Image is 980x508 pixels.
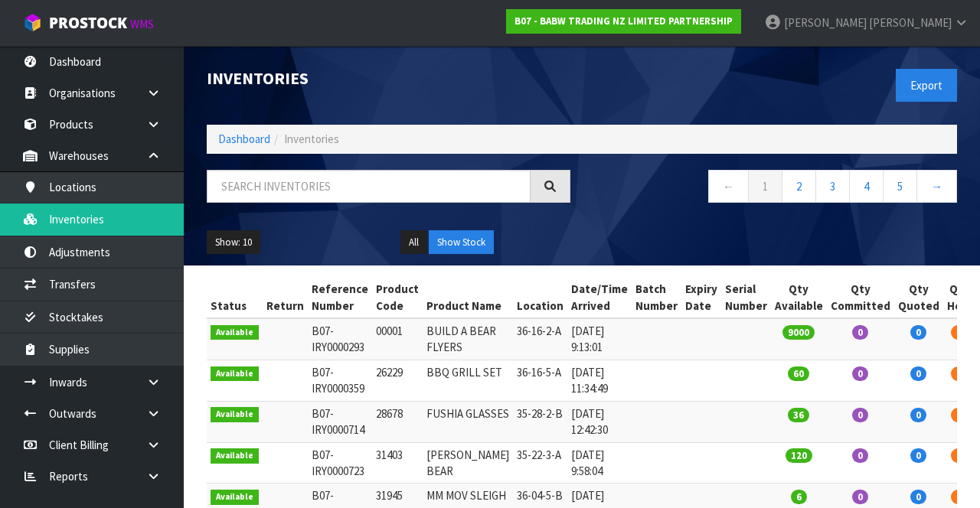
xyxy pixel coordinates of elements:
span: 36 [788,408,809,422]
th: Qty Committed [827,277,894,318]
span: 0 [852,408,868,422]
small: WMS [130,17,154,31]
span: 60 [788,366,809,381]
td: B07-IRY0000714 [308,401,372,442]
span: 6 [791,490,807,504]
td: FUSHIA GLASSES [423,401,513,442]
th: Product Name [423,277,513,318]
th: Product Code [372,277,423,318]
span: Available [211,407,259,422]
span: 0 [910,325,926,340]
a: Dashboard [218,132,270,146]
td: 36-16-5-A [513,360,567,401]
strong: B07 - BABW TRADING NZ LIMITED PARTNERSHIP [514,15,733,28]
img: cube-alt.png [23,13,42,32]
button: Show: 10 [207,230,260,255]
th: Date/Time Arrived [567,277,632,318]
td: [DATE] 11:34:49 [567,360,632,401]
span: 0 [951,448,967,463]
th: Batch Number [632,277,681,318]
span: 120 [786,448,812,463]
span: Available [211,448,259,464]
span: [PERSON_NAME] [784,15,867,30]
th: Serial Number [721,277,771,318]
td: BUILD A BEAR FLYERS [423,318,513,360]
span: Available [211,325,259,340]
th: Qty Held [943,277,975,318]
span: Available [211,490,259,505]
span: 0 [910,448,926,463]
td: [DATE] 12:42:30 [567,401,632,442]
th: Qty Available [771,277,827,318]
td: B07-IRY0000359 [308,360,372,401]
td: 36-16-2-A [513,318,567,360]
a: B07 - BABW TRADING NZ LIMITED PARTNERSHIP [506,9,741,34]
td: 26229 [372,360,423,401]
a: 4 [849,170,884,203]
td: 35-28-2-B [513,401,567,442]
th: Location [513,277,567,318]
td: 28678 [372,401,423,442]
td: BBQ GRILL SET [423,360,513,401]
span: 0 [852,366,868,381]
td: [DATE] 9:13:01 [567,318,632,360]
a: 2 [782,170,816,203]
a: → [916,170,957,203]
span: 0 [852,490,868,504]
button: All [400,230,427,255]
td: B07-IRY0000293 [308,318,372,360]
td: B07-IRY0000723 [308,442,372,484]
button: Export [896,69,957,102]
a: 3 [815,170,850,203]
span: Available [211,366,259,382]
nav: Page navigation [593,170,957,207]
span: ProStock [49,13,127,33]
a: ← [708,170,749,203]
th: Status [207,277,263,318]
button: Show Stock [429,230,494,255]
th: Reference Number [308,277,372,318]
h1: Inventories [207,69,570,87]
th: Return [263,277,308,318]
span: 0 [852,448,868,463]
span: 0 [951,325,967,340]
td: [PERSON_NAME] BEAR [423,442,513,484]
th: Expiry Date [681,277,721,318]
input: Search inventories [207,170,531,203]
td: [DATE] 9:58:04 [567,442,632,484]
td: 31403 [372,442,423,484]
span: 0 [951,408,967,422]
span: 9000 [782,325,815,340]
th: Qty Quoted [894,277,943,318]
span: 0 [910,366,926,381]
span: [PERSON_NAME] [869,15,952,30]
span: Inventories [284,132,339,146]
a: 1 [748,170,782,203]
span: 0 [951,366,967,381]
span: 0 [910,490,926,504]
a: 5 [883,170,917,203]
span: 0 [852,325,868,340]
span: 0 [951,490,967,504]
td: 35-22-3-A [513,442,567,484]
td: 00001 [372,318,423,360]
span: 0 [910,408,926,422]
